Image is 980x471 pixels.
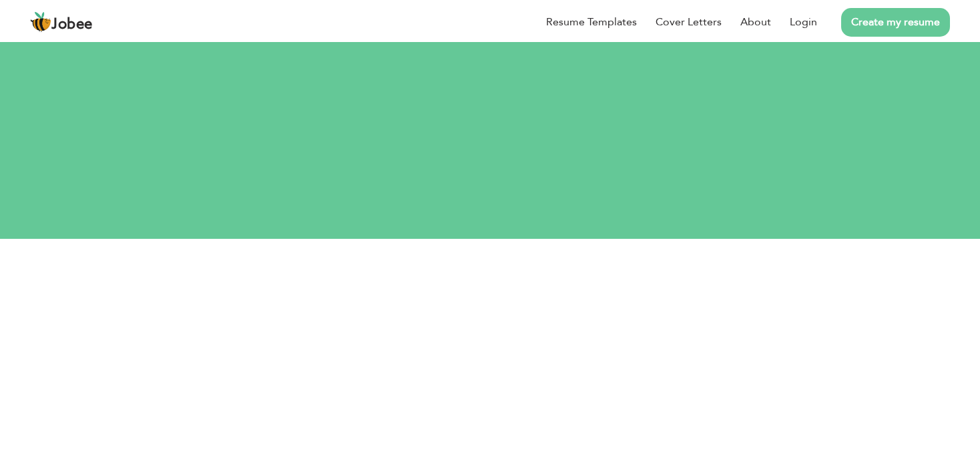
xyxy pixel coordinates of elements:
[546,14,637,30] a: Resume Templates
[30,11,51,33] img: jobee.io
[841,8,950,37] a: Create my resume
[656,14,722,30] a: Cover Letters
[30,11,93,33] a: Jobee
[740,14,771,30] a: About
[51,17,93,32] span: Jobee
[790,14,817,30] a: Login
